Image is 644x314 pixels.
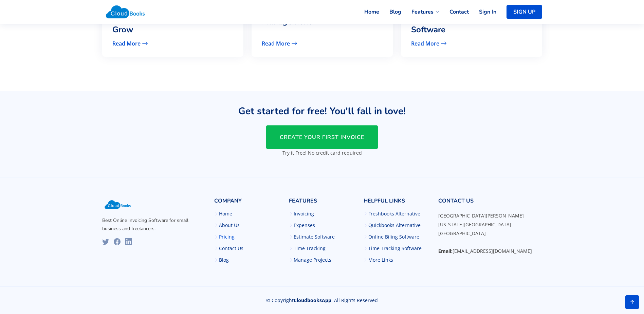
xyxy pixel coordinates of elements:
[354,4,379,19] a: Home
[289,198,355,208] h4: Features
[294,234,335,239] a: Estimate Software
[266,125,378,149] a: CREATE YOUR FIRST INVOICE
[294,258,331,262] a: Manage Projects
[469,4,496,19] a: Sign In
[219,234,235,239] a: Pricing
[280,134,364,141] span: CREATE YOUR FIRST INVOICE
[173,106,472,116] h3: Get started for free! You'll fall in love!
[102,216,206,233] p: Best Online Invoicing Software for small business and freelancers.
[102,198,133,211] img: Cloudbooks Logo
[219,258,229,262] a: Blog
[368,223,421,228] a: Quickbooks Alternative
[401,4,439,19] a: Features
[102,2,149,22] img: Cloudbooks Logo
[219,223,240,228] a: About Us
[294,297,331,303] span: CloudbooksApp
[438,211,542,256] p: [GEOGRAPHIC_DATA][PERSON_NAME] [US_STATE][GEOGRAPHIC_DATA] [GEOGRAPHIC_DATA] [EMAIL_ADDRESS][DOMA...
[294,223,315,228] a: Expenses
[262,40,383,47] a: Read More
[173,149,472,156] p: Try it Free! No credit card required
[112,40,233,47] a: Read More
[368,211,420,216] a: Freshbooks Alternative
[219,211,232,216] a: Home
[219,246,243,251] a: Contact Us
[364,198,430,208] h4: Helpful Links
[368,234,419,239] a: Online Biling Software
[411,40,532,47] a: Read More
[411,8,434,16] span: Features
[507,5,542,19] a: SIGN UP
[214,198,281,208] h4: Company
[294,211,314,216] a: Invoicing
[439,4,469,19] a: Contact
[368,258,393,262] a: More Links
[379,4,401,19] a: Blog
[438,198,542,208] h4: Contact Us
[294,246,326,251] a: Time Tracking
[102,286,542,304] div: © Copyright . All Rights Reserved
[368,246,422,251] a: Time Tracking Software
[438,248,453,254] strong: Email:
